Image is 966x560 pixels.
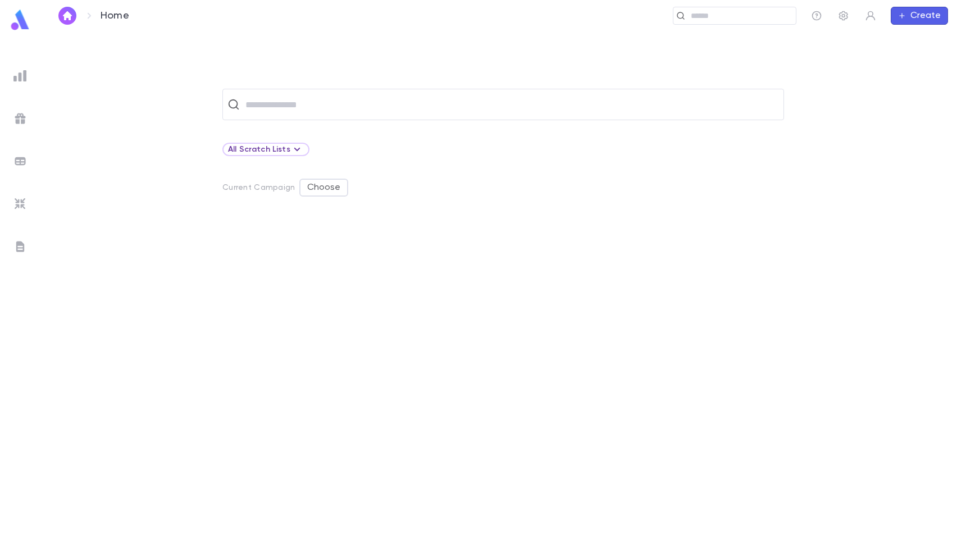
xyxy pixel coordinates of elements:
img: imports_grey.530a8a0e642e233f2baf0ef88e8c9fcb.svg [13,197,27,211]
p: Home [101,10,129,22]
img: campaigns_grey.99e729a5f7ee94e3726e6486bddda8f1.svg [13,112,27,125]
img: logo [9,9,31,31]
button: Create [891,7,948,25]
div: All Scratch Lists [222,143,309,156]
img: batches_grey.339ca447c9d9533ef1741baa751efc33.svg [13,154,27,168]
div: All Scratch Lists [228,143,304,156]
img: letters_grey.7941b92b52307dd3b8a917253454ce1c.svg [13,240,27,253]
button: Choose [299,179,348,197]
p: Current Campaign [222,183,295,192]
img: home_white.a664292cf8c1dea59945f0da9f25487c.svg [61,11,74,20]
img: reports_grey.c525e4749d1bce6a11f5fe2a8de1b229.svg [13,69,27,83]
